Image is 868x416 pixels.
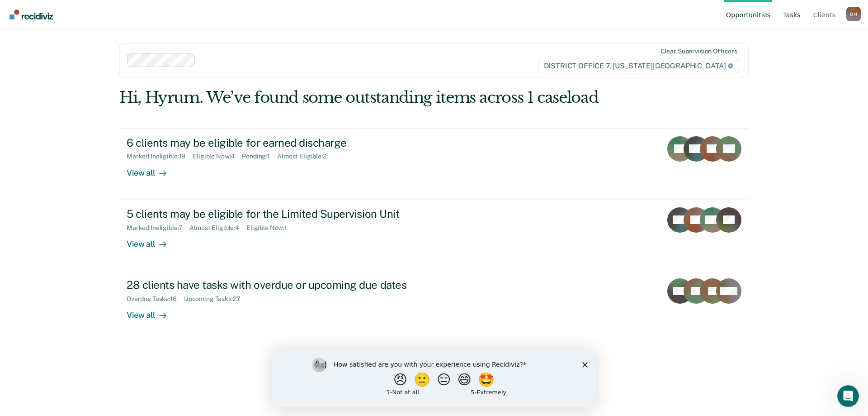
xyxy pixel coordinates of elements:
[246,224,294,232] div: Eligible Now : 1
[277,153,334,160] div: Almost Eligible : 2
[127,224,189,232] div: Marked Ineligible : 7
[660,48,737,55] div: Clear supervision officers
[127,153,193,160] div: Marked Ineligible : 19
[184,295,248,303] div: Upcoming Tasks : 27
[193,153,242,160] div: Eligible Now : 4
[272,349,596,407] iframe: Survey by Kim from Recidiviz
[837,385,859,407] iframe: Intercom live chat
[846,7,861,21] button: Profile dropdown button
[127,295,184,303] div: Overdue Tasks : 16
[119,129,749,200] a: 6 clients may be eligible for earned dischargeMarked Ineligible:19Eligible Now:4Pending:1Almost E...
[127,231,177,249] div: View all
[189,224,246,232] div: Almost Eligible : 4
[9,10,53,19] img: Recidiviz
[127,278,444,292] div: 28 clients have tasks with overdue or upcoming due dates
[538,59,739,73] span: DISTRICT OFFICE 7, [US_STATE][GEOGRAPHIC_DATA]
[127,303,177,320] div: View all
[119,271,749,342] a: 28 clients have tasks with overdue or upcoming due datesOverdue Tasks:16Upcoming Tasks:27View all
[846,7,861,21] div: O H
[127,136,444,149] div: 6 clients may be eligible for earned discharge
[119,88,623,107] div: Hi, Hyrum. We’ve found some outstanding items across 1 caseload
[242,153,277,160] div: Pending : 1
[127,160,177,178] div: View all
[127,207,444,220] div: 5 clients may be eligible for the Limited Supervision Unit
[119,200,749,271] a: 5 clients may be eligible for the Limited Supervision UnitMarked Ineligible:7Almost Eligible:4Eli...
